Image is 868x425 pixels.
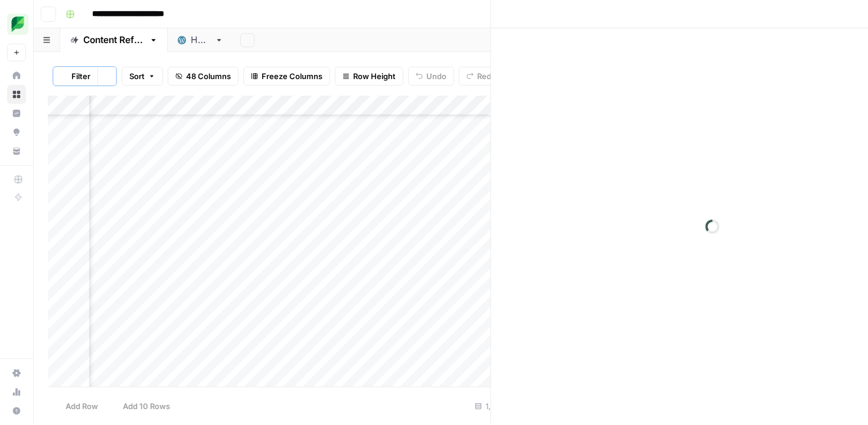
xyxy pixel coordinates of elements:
[105,397,177,416] button: Add 10 Rows
[122,67,163,86] button: Sort
[408,67,454,86] button: Undo
[168,67,239,86] button: 48 Columns
[7,364,26,382] a: Settings
[7,123,26,142] a: Opportunities
[191,34,210,46] div: Hubs
[262,70,322,82] span: Freeze Columns
[243,67,330,86] button: Freeze Columns
[71,70,90,82] span: Filter
[335,67,403,86] button: Row Height
[7,14,28,35] img: SproutSocial Logo
[123,400,170,412] span: Add 10 Rows
[168,28,233,52] a: Hubs
[7,66,26,85] a: Home
[83,34,145,46] div: Content Refresh
[7,104,26,123] a: Insights
[186,70,231,82] span: 48 Columns
[66,400,98,412] span: Add Row
[7,382,26,401] a: Usage
[53,67,97,86] button: Filter
[7,142,26,161] a: Your Data
[7,9,26,39] button: Workspace: SproutSocial
[7,85,26,104] a: Browse
[129,70,145,82] span: Sort
[48,397,105,416] button: Add Row
[60,28,168,52] a: Content Refresh
[353,70,396,82] span: Row Height
[7,401,26,420] button: Help + Support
